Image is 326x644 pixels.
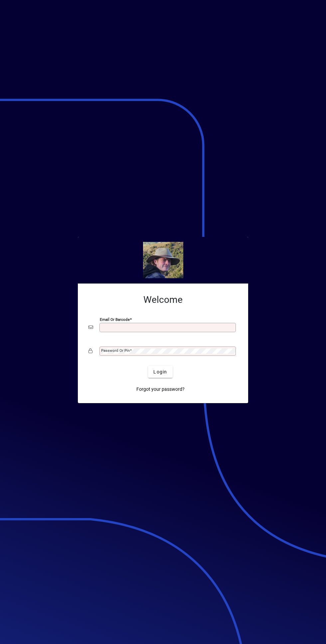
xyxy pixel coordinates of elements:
h2: Welcome [88,294,238,306]
mat-label: Email or Barcode [100,317,130,322]
span: Login [153,368,167,375]
a: Forgot your password? [134,383,187,395]
span: Forgot your password? [136,386,185,393]
button: Login [148,366,172,378]
mat-label: Password or Pin [101,348,130,353]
